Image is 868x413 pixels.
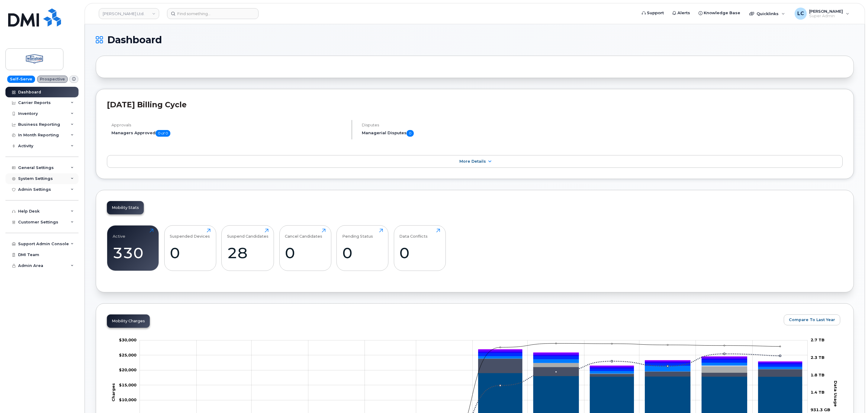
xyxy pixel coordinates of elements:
[342,244,383,262] div: 0
[399,229,428,239] div: Data Conflicts
[811,338,825,343] tspan: 2.7 TB
[811,408,830,412] tspan: 931.3 GB
[227,229,268,239] div: Suspend Candidates
[784,314,840,325] button: Compare To Last Year
[119,353,137,357] tspan: $25,000
[362,123,603,127] h4: Disputes
[811,355,825,360] tspan: 2.3 TB
[113,229,153,267] a: Active330
[111,383,116,402] tspan: Charges
[285,229,322,239] div: Cancel Candidates
[119,368,137,372] tspan: $20,000
[107,35,162,44] span: Dashboard
[399,244,440,262] div: 0
[342,229,373,239] div: Pending Status
[170,229,211,267] a: Suspended Devices0
[119,368,137,372] g: $0
[342,229,383,267] a: Pending Status0
[833,381,838,407] tspan: Data Usage
[407,130,414,137] span: 0
[119,353,137,357] g: $0
[107,100,843,109] h2: [DATE] Billing Cycle
[113,229,125,239] div: Active
[227,244,268,262] div: 28
[119,338,137,343] tspan: $30,000
[285,229,326,267] a: Cancel Candidates0
[285,244,326,262] div: 0
[399,229,440,267] a: Data Conflicts0
[811,390,825,395] tspan: 1.4 TB
[459,159,486,164] span: More Details
[111,130,346,137] h5: Managers Approved
[170,244,211,262] div: 0
[227,229,268,267] a: Suspend Candidates28
[119,398,137,402] g: $0
[362,130,603,137] h5: Managerial Disputes
[119,398,137,402] tspan: $10,000
[119,338,137,343] g: $0
[842,387,863,408] iframe: Messenger Launcher
[119,382,137,387] tspan: $15,000
[789,317,835,323] span: Compare To Last Year
[156,130,170,137] span: 0 of 0
[811,372,825,377] tspan: 1.8 TB
[111,123,346,127] h4: Approvals
[119,382,137,387] g: $0
[113,244,153,262] div: 330
[170,229,210,239] div: Suspended Devices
